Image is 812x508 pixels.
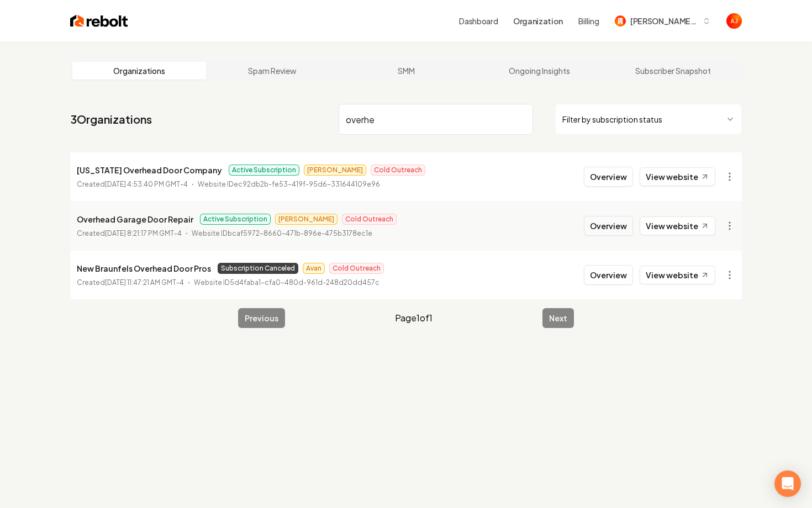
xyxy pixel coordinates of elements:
button: Overview [584,167,633,187]
span: [PERSON_NAME] Custom Builds [630,15,698,27]
p: Overhead Garage Door Repair [77,213,193,226]
span: Page 1 of 1 [395,311,433,325]
span: Subscription Canceled [218,263,298,274]
img: Austin Jellison [726,13,742,29]
span: Cold Outreach [329,263,384,274]
img: Rebolt Logo [70,13,128,29]
span: [PERSON_NAME] [304,165,366,176]
span: Cold Outreach [342,214,397,225]
time: [DATE] 4:53:40 PM GMT-4 [105,180,188,188]
p: Website ID ec92db2b-fe53-419f-95d6-331644109e96 [198,179,380,190]
button: Billing [578,15,599,27]
a: View website [640,266,715,284]
a: Ongoing Insights [473,62,607,80]
span: Active Subscription [229,165,299,176]
span: Active Subscription [200,214,271,225]
a: Dashboard [459,15,498,27]
a: 3Organizations [70,112,152,127]
time: [DATE] 11:47:21 AM GMT-4 [105,278,184,287]
time: [DATE] 8:21:17 PM GMT-4 [105,229,182,237]
a: Subscriber Snapshot [606,62,740,80]
span: [PERSON_NAME] [275,214,338,225]
a: SMM [339,62,473,80]
p: Created [77,277,184,288]
p: New Braunfels Overhead Door Pros [77,262,211,275]
button: Overview [584,265,633,285]
span: Avan [303,263,325,274]
input: Search by name or ID [339,104,533,135]
p: Created [77,179,188,190]
a: Spam Review [206,62,340,80]
div: Open Intercom Messenger [774,470,801,497]
a: Organizations [72,62,206,80]
p: Website ID 5d4faba1-cfa0-480d-961d-248d20dd457c [194,277,379,288]
span: Cold Outreach [371,165,425,176]
button: Organization [507,11,570,31]
p: [US_STATE] Overhead Door Company [77,163,222,177]
button: Open user button [726,13,742,29]
p: Created [77,228,182,239]
a: View website [640,216,715,235]
p: Website ID bcaf5972-8660-471b-896e-475b3178ec1e [192,228,372,239]
img: Berg Custom Builds [615,15,626,27]
button: Overview [584,216,633,236]
a: View website [640,167,715,186]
